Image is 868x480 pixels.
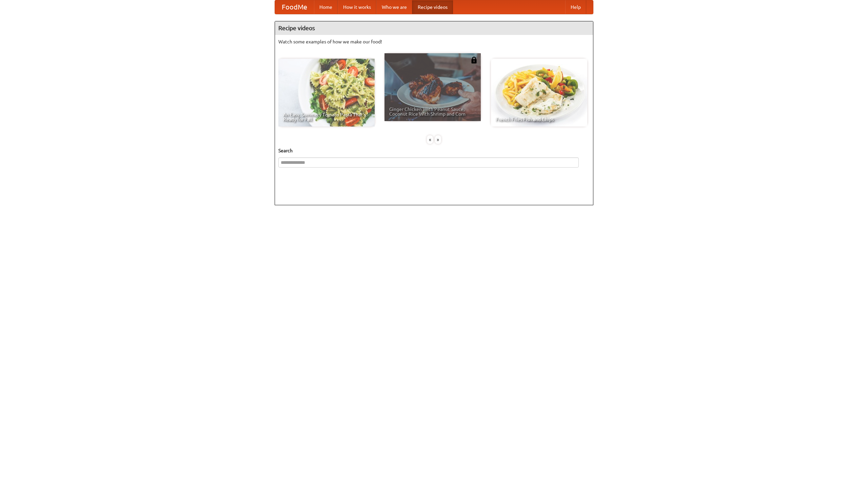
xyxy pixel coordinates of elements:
[283,112,370,122] span: An Easy, Summery Tomato Pasta That's Ready for Fall
[376,0,412,14] a: Who we are
[427,135,433,144] div: «
[435,135,441,144] div: »
[496,117,583,122] span: French Fries Fish and Chips
[338,0,376,14] a: How it works
[278,59,375,127] a: An Easy, Summery Tomato Pasta That's Ready for Fall
[491,59,587,127] a: French Fries Fish and Chips
[278,38,590,45] p: Watch some examples of how we make our food!
[565,0,586,14] a: Help
[275,0,314,14] a: FoodMe
[471,57,477,63] img: 483408.png
[275,21,593,35] h4: Recipe videos
[314,0,338,14] a: Home
[278,147,590,154] h5: Search
[412,0,453,14] a: Recipe videos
